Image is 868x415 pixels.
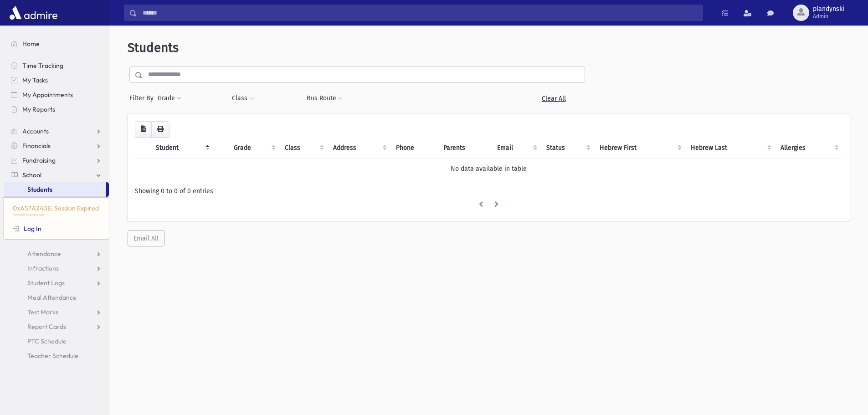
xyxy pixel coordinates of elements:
th: Hebrew First: activate to sort column ascending [594,138,685,159]
span: Students [128,40,179,55]
input: Search [137,5,703,21]
a: Fundraising [4,153,109,168]
button: Email All [128,230,164,246]
div: Showing 0 to 0 of 0 entries [135,186,842,196]
span: Home [22,40,40,48]
a: My Appointments [4,87,109,102]
button: Bus Route [306,90,343,107]
span: PTC Schedule [27,337,67,345]
div: 0xA57A240E: Session Expired [4,197,109,239]
a: School [4,168,109,182]
span: Students [27,185,52,194]
a: Infractions [4,261,109,276]
th: Class: activate to sort column ascending [279,138,328,159]
span: Financials [22,142,51,150]
span: My Appointments [22,91,73,99]
th: Status: activate to sort column ascending [541,138,594,159]
a: Report Cards [4,319,109,334]
a: PTC Schedule [4,334,109,348]
td: No data available in table [135,158,842,179]
a: Accounts [4,124,109,138]
a: Student Logs [4,276,109,290]
span: Student Logs [27,279,65,287]
span: Filter By [129,93,157,103]
th: Allergies: activate to sort column ascending [775,138,842,159]
a: Attendance [4,246,109,261]
th: Address: activate to sort column ascending [328,138,390,159]
span: Accounts [22,127,49,135]
span: plandynski [813,5,844,13]
span: Infractions [27,264,59,272]
th: Parents [438,138,492,159]
img: AdmirePro [7,4,60,22]
span: Test Marks [27,308,58,316]
th: Hebrew Last: activate to sort column ascending [685,138,775,159]
button: Print [151,121,169,138]
a: Time Tracking [4,58,109,73]
span: Teacher Schedule [27,352,78,360]
a: My Reports [4,102,109,117]
a: Students [4,182,106,197]
a: Meal Attendance [4,290,109,305]
th: Phone [390,138,437,159]
span: Report Cards [27,323,66,331]
a: My Tasks [4,73,109,87]
a: Financials [4,138,109,153]
span: Fundraising [22,156,56,164]
th: Email: activate to sort column ascending [492,138,541,159]
a: Log In [13,225,41,233]
button: Grade [157,90,182,107]
span: Meal Attendance [27,293,77,302]
a: Teacher Schedule [4,348,109,363]
p: /School/REG/RegDisplayIndex [13,213,100,217]
span: School [22,171,41,179]
span: My Reports [22,105,55,113]
a: Clear All [522,90,585,107]
button: CSV [135,121,152,138]
span: Admin [813,13,844,20]
a: Home [4,36,109,51]
a: Test Marks [4,305,109,319]
th: Student: activate to sort column descending [150,138,213,159]
span: Attendance [27,250,61,258]
button: Class [231,90,254,107]
th: Grade: activate to sort column ascending [228,138,279,159]
span: My Tasks [22,76,48,84]
span: Time Tracking [22,61,63,70]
